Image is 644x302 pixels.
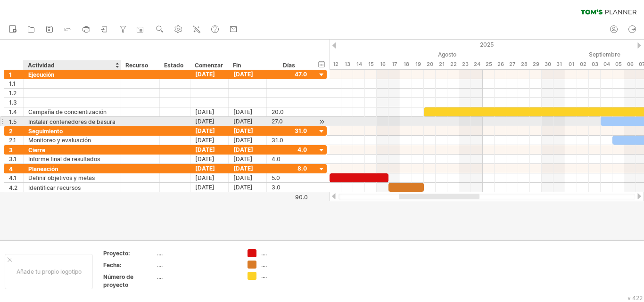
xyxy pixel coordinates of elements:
div: Jueves, 28 de agosto de 2025 [518,59,530,69]
div: Definir objetivos y metas [28,173,116,182]
font: 17 [392,61,397,67]
div: [DATE] [229,136,267,145]
div: 1.1 [9,79,23,88]
font: 31 [556,61,562,67]
font: 2 [9,128,13,135]
font: 27 [509,61,515,67]
font: .... [261,272,267,279]
div: Sábado, 16 de agosto de 2025 [377,59,388,69]
font: Estado [164,62,183,69]
font: [DATE] [195,184,215,191]
font: 19 [415,61,421,67]
font: 28 [521,61,528,67]
font: 04 [603,61,610,67]
font: 20 [427,61,433,67]
font: [DATE] [233,165,253,172]
div: 31.0 [272,136,307,145]
div: 20.0 [272,107,307,116]
font: Planeación [28,165,58,172]
div: Viernes, 15 de agosto de 2025 [365,59,377,69]
font: 3.0 [272,184,281,191]
div: Desplácese hasta la actividad [317,117,326,127]
div: Campaña de concientización [28,107,116,116]
div: Agosto de 2025 [200,49,565,59]
div: Domingo, 17 de agosto de 2025 [388,59,400,69]
div: Martes, 2 de septiembre de 2025 [577,59,589,69]
font: [DATE] [233,118,253,125]
font: 02 [580,61,586,67]
div: Monitoreo y evaluación [28,136,116,145]
font: .... [157,261,163,269]
font: Número de proyecto [103,273,133,288]
div: Domingo, 24 de agosto de 2025 [471,59,483,69]
div: 1.2 [9,89,23,98]
div: Sábado, 23 de agosto de 2025 [459,59,471,69]
div: Martes, 19 de agosto de 2025 [412,59,424,69]
font: Comenzar [195,62,223,69]
font: 24 [474,61,480,67]
font: Agosto [438,51,456,58]
font: Añade tu propio logotipo [17,268,82,275]
font: 29 [533,61,539,67]
font: 01 [569,61,574,67]
font: Cierre [28,147,45,154]
font: [DATE] [195,118,215,125]
div: [DATE] [190,136,229,145]
font: 26 [497,61,504,67]
font: [DATE] [195,127,215,134]
div: Viernes, 22 de agosto de 2025 [447,59,459,69]
font: [DATE] [233,184,253,191]
div: Viernes, 29 de agosto de 2025 [530,59,542,69]
font: 1 [9,71,12,78]
font: .... [261,261,267,268]
font: [DATE] [195,146,215,153]
font: 1.5 [9,118,17,125]
font: v 422 [627,294,643,302]
font: Ejecución [28,71,54,78]
font: 05 [615,61,622,67]
div: Jueves, 4 de septiembre de 2025 [601,59,612,69]
font: Fecha: [103,261,122,269]
div: Martes, 26 de agosto de 2025 [495,59,506,69]
font: Instalar contenedores de basura [28,118,116,125]
div: Miércoles, 3 de septiembre de 2025 [589,59,601,69]
font: 22 [450,61,457,67]
font: 90.0 [295,194,308,201]
font: Septiembre [589,51,620,58]
font: Días [283,62,295,69]
font: [DATE] [233,146,253,153]
div: 4.0 [272,155,307,163]
font: 12 [333,61,339,67]
font: 27.0 [272,118,283,125]
font: Actividad [28,62,55,69]
div: Martes, 12 de agosto de 2025 [330,59,341,69]
div: 2.1 [9,136,23,145]
div: Domingo, 31 de agosto de 2025 [553,59,565,69]
font: Identificar recursos [28,184,81,191]
div: 4.1 [9,173,23,182]
font: [DATE] [195,71,215,78]
div: [DATE] [229,155,267,163]
font: 21 [439,61,445,67]
div: Lunes, 18 de agosto de 2025 [400,59,412,69]
font: 2025 [480,41,494,48]
font: [DATE] [233,127,253,134]
div: Miércoles, 27 de agosto de 2025 [506,59,518,69]
font: 15 [368,61,374,67]
font: 14 [356,61,362,67]
font: 30 [545,61,551,67]
div: [DATE] [190,173,229,182]
div: Lunes, 25 de agosto de 2025 [483,59,495,69]
font: 4.2 [9,184,17,191]
div: Miércoles, 20 de agosto de 2025 [424,59,436,69]
font: 06 [627,61,634,67]
font: 03 [592,61,598,67]
font: Proyecto: [103,250,130,257]
font: 16 [380,61,386,67]
font: 4 [9,165,13,172]
font: Seguimiento [28,128,63,135]
font: [DATE] [233,71,253,78]
div: [DATE] [229,107,267,116]
div: Miércoles, 13 de agosto de 2025 [341,59,353,69]
font: [DATE] [195,165,215,172]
